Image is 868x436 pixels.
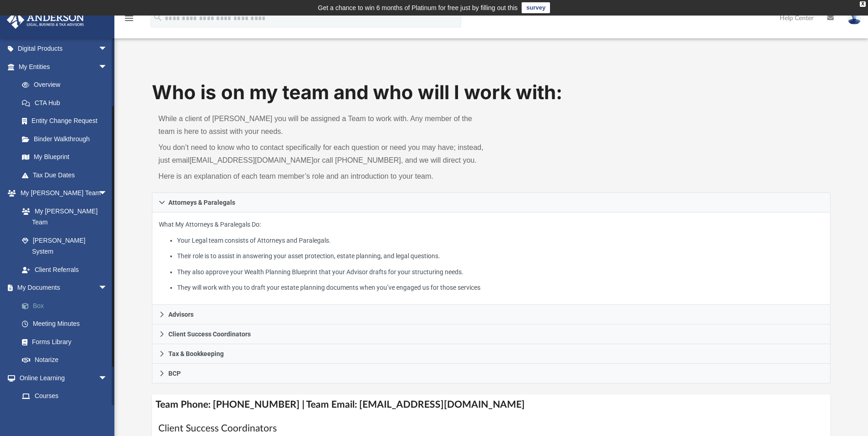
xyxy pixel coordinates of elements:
span: Advisors [168,311,194,318]
p: What My Attorneys & Paralegals Do: [159,219,823,293]
div: Get a chance to win 6 months of Platinum for free just by filling out this [318,2,518,13]
h1: Who is on my team and who will I work with: [152,79,830,106]
a: My Documentsarrow_drop_down [6,279,121,297]
li: Their role is to assist in answering your asset protection, estate planning, and legal questions. [177,250,824,262]
a: [PERSON_NAME] System [13,231,117,261]
span: Tax & Bookkeeping [168,351,224,357]
i: search [153,12,163,22]
a: Attorneys & Paralegals [152,192,830,213]
a: Binder Walkthrough [13,130,121,148]
a: Overview [13,76,121,94]
li: They will work with you to draft your estate planning documents when you’ve engaged us for those ... [177,282,824,293]
p: You don’t need to know who to contact specifically for each question or need you may have; instea... [158,141,485,167]
a: survey [522,2,550,13]
a: Box [13,297,121,315]
span: arrow_drop_down [98,279,117,298]
a: [EMAIL_ADDRESS][DOMAIN_NAME] [189,156,313,164]
span: arrow_drop_down [98,369,117,388]
span: arrow_drop_down [98,40,117,58]
p: While a client of [PERSON_NAME] you will be assigned a Team to work with. Any member of the team ... [158,112,485,138]
span: BCP [168,370,181,377]
div: Attorneys & Paralegals [152,213,830,305]
a: Notarize [13,351,121,369]
img: User Pic [847,11,861,25]
h4: Team Phone: [PHONE_NUMBER] | Team Email: [EMAIL_ADDRESS][DOMAIN_NAME] [152,394,830,415]
a: Online Learningarrow_drop_down [6,369,117,387]
a: Digital Productsarrow_drop_down [6,40,121,58]
div: close [860,1,866,7]
a: My [PERSON_NAME] Team [13,202,112,231]
a: Client Referrals [13,261,117,279]
a: Entity Change Request [13,112,121,130]
img: Anderson Advisors Platinum Portal [4,11,87,29]
a: Client Success Coordinators [152,324,830,344]
span: arrow_drop_down [98,184,117,203]
a: Courses [13,387,117,405]
span: Client Success Coordinators [168,331,251,337]
span: Attorneys & Paralegals [168,199,235,206]
li: They also approve your Wealth Planning Blueprint that your Advisor drafts for your structuring ne... [177,266,824,278]
a: menu [124,17,135,24]
h1: Client Success Coordinators [158,422,824,435]
i: menu [124,13,135,24]
a: My Entitiesarrow_drop_down [6,58,121,76]
a: Meeting Minutes [13,315,121,333]
a: Tax & Bookkeeping [152,344,830,364]
li: Your Legal team consists of Attorneys and Paralegals. [177,235,824,246]
a: BCP [152,364,830,383]
a: Forms Library [13,333,117,351]
span: arrow_drop_down [98,58,117,76]
a: My Blueprint [13,148,117,166]
p: Here is an explanation of each team member’s role and an introduction to your team. [158,170,485,183]
a: CTA Hub [13,94,121,112]
a: Video Training [13,405,112,423]
a: Tax Due Dates [13,166,121,184]
a: My [PERSON_NAME] Teamarrow_drop_down [6,184,117,202]
a: Advisors [152,305,830,324]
